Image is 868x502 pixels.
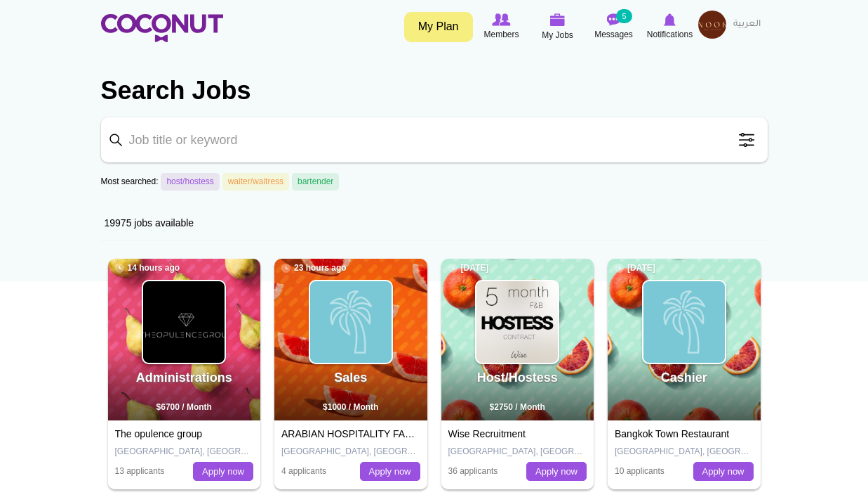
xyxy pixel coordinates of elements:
img: Watermelon Ecosystem [643,281,725,363]
span: Notifications [647,27,693,41]
a: Administrations [136,371,232,385]
a: Browse Members Members [474,11,530,43]
a: The opulence group [115,428,203,439]
a: Cashier [661,371,707,385]
a: Bangkok Town Restaurant [615,428,729,439]
a: Messages Messages 5 [586,11,642,43]
img: Messages [607,13,621,26]
span: $1000 / Month [323,402,378,412]
span: 36 applicants [448,466,498,476]
img: My Jobs [550,13,566,26]
a: My Plan [404,12,473,42]
input: Job title or keyword [101,117,768,162]
p: [GEOGRAPHIC_DATA], [GEOGRAPHIC_DATA] [281,446,420,458]
a: Host/Hostess [477,371,558,385]
span: 10 applicants [615,466,665,476]
span: $6700 / Month [156,402,212,412]
a: Wise Recruitment [448,428,526,439]
a: Apply now [193,462,253,482]
span: My Jobs [542,28,573,42]
span: Members [483,27,519,41]
span: 13 applicants [115,466,165,476]
a: bartender [292,173,339,191]
p: [GEOGRAPHIC_DATA], [GEOGRAPHIC_DATA] [448,446,587,458]
h2: Search Jobs [101,74,768,108]
img: ARABIAN HOSPITALITY FACILITY SUPPLY LLC [310,281,392,363]
span: 23 hours ago [281,262,347,274]
a: Apply now [360,462,420,482]
span: [DATE] [615,262,655,274]
a: Apply now [526,462,587,482]
small: 5 [616,9,632,23]
span: Messages [594,27,633,41]
a: Apply now [693,462,754,482]
span: 14 hours ago [115,262,180,274]
a: ARABIAN HOSPITALITY FACILITY SUPPLY LLC [281,428,497,439]
a: Notifications Notifications [642,11,698,43]
a: Sales [334,371,367,385]
span: 4 applicants [281,466,326,476]
span: $2750 / Month [490,402,545,412]
a: العربية [726,11,768,39]
div: 19975 jobs available [101,205,768,241]
p: [GEOGRAPHIC_DATA], [GEOGRAPHIC_DATA] [115,446,254,458]
label: Most searched: [101,176,159,188]
a: My Jobs My Jobs [530,11,586,44]
p: [GEOGRAPHIC_DATA], [GEOGRAPHIC_DATA] [615,446,754,458]
a: waiter/waitress [222,173,289,191]
img: Browse Members [492,13,510,26]
a: host/hostess [161,173,219,191]
img: Notifications [664,13,676,26]
img: Home [101,14,223,42]
span: [DATE] [448,262,489,274]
